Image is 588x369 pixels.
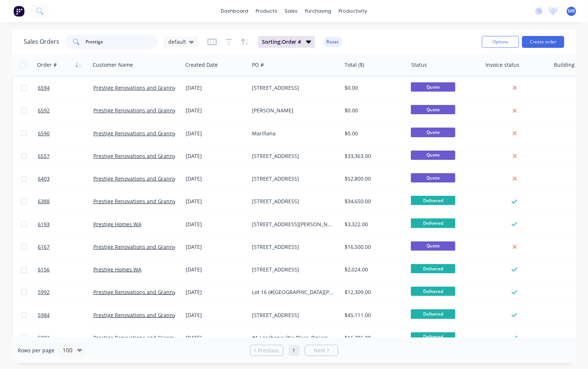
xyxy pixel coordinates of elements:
a: dashboard [217,6,252,17]
span: MR [568,8,575,14]
div: Invoice status [485,61,519,69]
div: Created Date [185,61,218,69]
a: 6388 [38,190,93,212]
div: Order # [37,61,57,69]
div: $33,363.00 [345,152,402,160]
a: 6592 [38,99,93,122]
div: $16,500.00 [345,243,402,251]
div: [STREET_ADDRESS] [252,152,335,160]
a: Previous page [250,347,283,354]
button: Sorting:Order # [258,36,315,48]
div: Marillana [252,130,335,137]
span: 6156 [38,266,50,273]
span: Previous [258,347,279,354]
div: PO # [252,61,264,69]
div: [DATE] [186,175,246,182]
div: $3,322.00 [345,221,402,228]
div: [STREET_ADDRESS] [252,198,335,205]
span: Delivered [411,264,455,273]
div: [DATE] [186,266,246,273]
a: 6156 [38,258,93,281]
div: $0.00 [345,84,402,92]
div: [STREET_ADDRESS] [252,84,335,92]
span: 6167 [38,243,50,251]
a: 5992 [38,281,93,303]
span: 5902 [38,334,50,342]
div: Status [411,61,427,69]
span: Next [314,347,325,354]
span: Quote [411,151,455,160]
a: Prestige Renovations and Granny Flats PTY LTD [93,84,210,91]
span: 6590 [38,130,50,137]
span: Quote [411,241,455,251]
div: purchasing [301,6,335,17]
span: 5984 [38,312,50,319]
a: 6193 [38,213,93,235]
img: Factory [13,6,24,17]
span: Quote [411,82,455,92]
div: Lot 16 (#[GEOGRAPHIC_DATA][PERSON_NAME] [252,289,335,296]
div: [DATE] [186,198,246,205]
a: Prestige Homes WA [93,221,142,228]
span: Delivered [411,309,455,319]
a: Prestige Renovations and Granny Flats PTY LTD [93,130,210,137]
div: $34,650.00 [345,198,402,205]
a: Next page [305,347,338,354]
div: $52,800.00 [345,175,402,182]
a: Prestige Renovations and Granny Flats PTY LTD [93,289,210,296]
a: 5984 [38,304,93,326]
div: $0.00 [345,130,402,137]
span: Sorting: Order # [262,38,302,46]
button: Options [482,36,519,48]
a: 6590 [38,122,93,145]
div: productivity [335,6,371,17]
a: Prestige Renovations and Granny Flats PTY LTD [93,334,210,341]
a: Prestige Renovations and Granny Flats PTY LTD [93,107,210,114]
span: Quote [411,105,455,114]
span: Delivered [411,196,455,205]
div: [STREET_ADDRESS] [252,175,335,182]
div: $2,024.00 [345,266,402,273]
span: 6592 [38,107,50,114]
div: [DATE] [186,107,246,114]
span: Quote [411,128,455,137]
div: Customer Name [93,61,133,69]
div: [DATE] [186,152,246,160]
a: 6594 [38,77,93,99]
span: 6557 [38,152,50,160]
div: [DATE] [186,243,246,251]
span: 6388 [38,198,50,205]
div: [DATE] [186,84,246,92]
input: Search... [86,34,158,49]
div: Total ($) [345,61,364,69]
div: [DATE] [186,334,246,342]
a: 6403 [38,168,93,190]
span: 6403 [38,175,50,182]
div: [STREET_ADDRESS][PERSON_NAME] [252,221,335,228]
span: 6594 [38,84,50,92]
div: [DATE] [186,221,246,228]
a: Prestige Renovations and Granny Flats PTY LTD [93,312,210,319]
span: Delivered [411,287,455,296]
span: 5992 [38,289,50,296]
a: Prestige Homes WA [93,266,142,273]
a: Prestige Renovations and Granny Flats PTY LTD [93,152,210,159]
a: Prestige Renovations and Granny Flats PTY LTD [93,243,210,250]
div: [DATE] [186,130,246,137]
a: Prestige Renovations and Granny Flats PTY LTD [93,175,210,182]
a: Page 1 is your current page [289,345,300,356]
div: products [252,6,281,17]
div: $16,786.00 [345,334,402,342]
div: sales [281,6,301,17]
div: [DATE] [186,289,246,296]
a: Prestige Renovations and Granny Flats PTY LTD [93,198,210,205]
span: default [168,38,186,46]
div: $12,309.00 [345,289,402,296]
a: 5902 [38,327,93,349]
button: Reset [324,37,342,47]
span: Rows per page [18,347,54,354]
span: 6193 [38,221,50,228]
div: [STREET_ADDRESS] [252,266,335,273]
div: $45,111.00 [345,312,402,319]
a: 6167 [38,236,93,258]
